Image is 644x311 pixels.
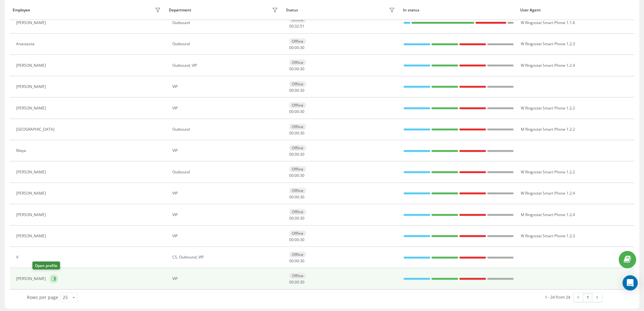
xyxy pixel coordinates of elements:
span: 00 [289,45,294,50]
div: VIP [172,277,280,281]
div: [PERSON_NAME] [16,21,48,25]
div: Оutbound [172,21,280,25]
span: 00 [295,152,299,157]
span: 30 [300,88,304,93]
div: Open profile [32,262,60,270]
div: Offline [289,124,306,130]
div: Status [286,8,298,12]
div: Offline [289,252,306,258]
span: W Ringostat Smart Phone 1.1.6 [520,20,575,25]
div: Оutbound [172,170,280,174]
span: W Ringostat Smart Phone 1.2.3 [520,233,575,239]
div: [PERSON_NAME] [16,191,48,196]
div: [PERSON_NAME] [16,63,48,68]
div: Offline [289,209,306,215]
span: W Ringostat Smart Phone 1.2.2 [520,169,575,175]
span: 00 [289,194,294,200]
div: : : [289,259,304,263]
span: W Ringostat Smart Phone 1.2.2 [520,105,575,111]
span: 30 [300,237,304,242]
div: : : [289,67,304,71]
span: 30 [300,109,304,114]
div: : : [289,152,304,157]
span: 00 [289,237,294,242]
div: CS, Оutbound, VIP [172,255,280,259]
span: 00 [295,45,299,50]
div: Offline [289,102,306,108]
div: : : [289,46,304,50]
span: 00 [295,215,299,221]
div: [PERSON_NAME] [16,84,48,89]
span: 30 [300,45,304,50]
span: 00 [295,258,299,264]
span: 30 [300,258,304,264]
div: : : [289,131,304,135]
span: 00 [289,88,294,93]
div: Оutbound [172,127,280,132]
span: 00 [295,109,299,114]
a: 1 [583,293,592,302]
div: : : [289,88,304,93]
span: 51 [300,23,304,29]
div: Оutbound [172,42,280,46]
div: : : [289,238,304,242]
div: [GEOGRAPHIC_DATA] [16,127,56,132]
span: 00 [289,279,294,285]
div: VIP [172,106,280,110]
div: V [16,255,20,259]
div: [PERSON_NAME] [16,277,48,281]
div: Offline [289,273,306,279]
span: M Ringostat Smart Phone 1.2.4 [520,212,575,217]
div: User Agent [520,8,631,12]
div: Employee [13,8,30,12]
div: [PERSON_NAME] [16,234,48,238]
div: Offline [289,188,306,194]
span: 00 [289,130,294,136]
div: Offline [289,38,306,44]
span: 00 [289,23,294,29]
div: [PERSON_NAME] [16,170,48,174]
span: 30 [300,173,304,178]
span: 00 [289,152,294,157]
div: Offline [289,81,306,87]
span: 00 [289,215,294,221]
div: : : [289,109,304,114]
span: 00 [295,66,299,72]
div: In status [403,8,514,12]
div: Offline [289,166,306,172]
span: 00 [289,258,294,264]
div: VIP [172,213,280,217]
span: 00 [289,173,294,178]
div: VIP [172,191,280,196]
div: Department [169,8,191,12]
div: Offline [289,230,306,236]
div: Open Intercom Messenger [622,275,638,290]
span: 30 [300,130,304,136]
div: 1 - 24 from 24 [545,294,570,300]
span: 00 [295,194,299,200]
div: : : [289,24,304,28]
span: 00 [295,237,299,242]
div: Anastasiia [16,42,36,46]
div: : : [289,280,304,284]
div: : : [289,173,304,178]
span: 00 [295,88,299,93]
span: W Ringostat Smart Phone 1.2.4 [520,190,575,196]
div: 25 [63,294,68,301]
span: Rows per page [27,294,58,300]
div: : : [289,195,304,199]
span: 30 [300,279,304,285]
span: 00 [295,173,299,178]
span: W Ringostat Smart Phone 1.2.3 [520,41,575,47]
span: 30 [300,215,304,221]
span: 30 [300,66,304,72]
span: 30 [300,194,304,200]
span: 00 [295,130,299,136]
span: 00 [289,109,294,114]
div: : : [289,216,304,221]
span: M Ringostat Smart Phone 1.2.2 [520,127,575,132]
span: 30 [300,152,304,157]
div: Offline [289,59,306,65]
span: 00 [289,66,294,72]
div: [PERSON_NAME] [16,213,48,217]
